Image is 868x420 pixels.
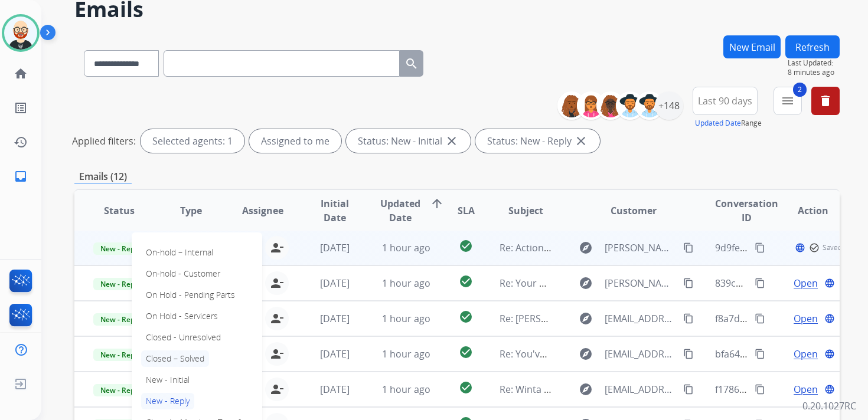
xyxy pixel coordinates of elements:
[72,134,136,148] p: Applied filters:
[458,204,475,218] span: SLA
[320,383,350,396] span: [DATE]
[320,277,350,290] span: [DATE]
[785,35,840,58] button: Refresh
[774,87,802,115] button: 2
[755,242,765,253] mat-icon: content_copy
[683,349,694,359] mat-icon: content_copy
[683,313,694,324] mat-icon: content_copy
[579,241,593,255] mat-icon: explore
[794,382,818,396] span: Open
[141,129,244,153] div: Selected agents: 1
[270,241,284,255] mat-icon: person_remove
[794,347,818,361] span: Open
[249,129,341,153] div: Assigned to me
[382,277,430,290] span: 1 hour ago
[93,313,147,326] span: New - Reply
[795,242,805,253] mat-icon: language
[768,190,840,231] th: Action
[242,204,283,218] span: Assignee
[794,311,818,326] span: Open
[715,196,778,225] span: Conversation ID
[382,383,430,396] span: 1 hour ago
[698,99,752,103] span: Last 90 days
[683,384,694,395] mat-icon: content_copy
[579,382,593,396] mat-icon: explore
[74,169,132,184] p: Emails (12)
[404,57,419,71] mat-icon: search
[141,372,194,388] p: New - Initial
[695,118,762,128] span: Range
[141,329,226,346] p: Closed - Unresolved
[809,242,820,253] mat-icon: check_circle_outline
[270,347,284,361] mat-icon: person_remove
[141,393,194,409] p: New - Reply
[755,384,765,395] mat-icon: content_copy
[508,204,543,218] span: Subject
[382,241,430,254] span: 1 hour ago
[459,239,473,253] mat-icon: check_circle
[459,345,473,359] mat-icon: check_circle
[683,242,694,253] mat-icon: content_copy
[93,278,147,290] span: New - Reply
[500,383,711,396] span: Re: Winta has been shipped to you for servicing
[93,384,147,396] span: New - Reply
[320,241,350,254] span: [DATE]
[320,347,350,360] span: [DATE]
[611,204,657,218] span: Customer
[459,310,473,324] mat-icon: check_circle
[475,129,600,153] div: Status: New - Reply
[824,349,835,359] mat-icon: language
[605,311,677,326] span: [EMAIL_ADDRESS][DOMAIN_NAME]
[270,276,284,290] mat-icon: person_remove
[270,382,284,396] mat-icon: person_remove
[500,277,667,290] span: Re: Your Extend shipping label is here
[794,276,818,290] span: Open
[818,94,833,108] mat-icon: delete
[141,350,209,367] p: Closed – Solved
[141,308,223,324] p: On Hold - Servicers
[824,384,835,395] mat-icon: language
[14,101,28,115] mat-icon: list_alt
[605,347,677,361] span: [EMAIL_ADDRESS][DOMAIN_NAME]
[93,242,147,255] span: New - Reply
[500,312,733,325] span: Re: [PERSON_NAME] has been delivered for servicing
[382,312,430,325] span: 1 hour ago
[14,169,28,183] mat-icon: inbox
[141,287,240,303] p: On Hold - Pending Parts
[380,196,420,225] span: Updated Date
[788,58,840,68] span: Last Updated:
[320,312,350,325] span: [DATE]
[141,265,225,282] p: On-hold - Customer
[755,313,765,324] mat-icon: content_copy
[802,399,856,413] p: 0.20.1027RC
[141,244,218,261] p: On-hold – Internal
[579,276,593,290] mat-icon: explore
[788,68,840,77] span: 8 minutes ago
[104,204,135,218] span: Status
[579,347,593,361] mat-icon: explore
[459,274,473,288] mat-icon: check_circle
[346,129,471,153] div: Status: New - Initial
[180,204,202,218] span: Type
[270,311,284,326] mat-icon: person_remove
[382,347,430,360] span: 1 hour ago
[793,83,807,97] span: 2
[445,134,459,148] mat-icon: close
[824,313,835,324] mat-icon: language
[4,17,37,50] img: avatar
[430,196,444,211] mat-icon: arrow_upward
[683,278,694,288] mat-icon: content_copy
[824,278,835,288] mat-icon: language
[755,349,765,359] mat-icon: content_copy
[655,91,683,120] div: +148
[693,87,758,115] button: Last 90 days
[308,196,360,225] span: Initial Date
[93,349,147,361] span: New - Reply
[574,134,588,148] mat-icon: close
[781,94,795,108] mat-icon: menu
[605,276,677,290] span: [PERSON_NAME][EMAIL_ADDRESS][DOMAIN_NAME]
[723,35,781,58] button: New Email
[605,382,677,396] span: [EMAIL_ADDRESS][DOMAIN_NAME]
[14,67,28,81] mat-icon: home
[459,380,473,395] mat-icon: check_circle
